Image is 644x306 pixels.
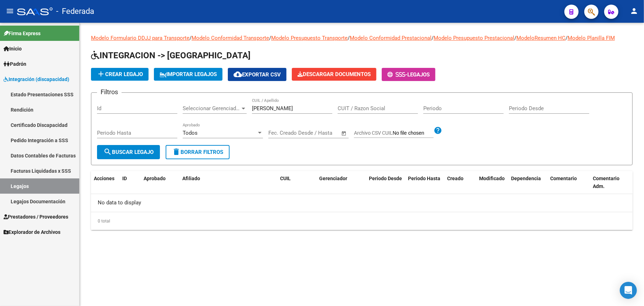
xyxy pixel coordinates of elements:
[292,68,376,81] button: Descargar Documentos
[444,171,476,194] datatable-header-cell: Creado
[97,87,122,97] h3: Filtros
[387,71,407,78] span: -
[620,282,637,299] div: Open Intercom Messenger
[228,68,286,81] button: Exportar CSV
[268,130,297,136] input: Fecha inicio
[277,171,316,194] datatable-header-cell: CUIL
[405,171,444,194] datatable-header-cell: Periodo Hasta
[630,7,638,15] mat-icon: person
[141,171,169,194] datatable-header-cell: Aprobado
[511,176,541,181] span: Dependencia
[593,176,619,189] span: Comentario Adm.
[172,149,223,155] span: Borrar Filtros
[340,129,348,138] button: Open calendar
[103,147,112,156] mat-icon: search
[179,171,277,194] datatable-header-cell: Afiliado
[271,35,348,41] a: Modelo Presupuesto Transporte
[192,35,269,41] a: Modelo Conformidad Transporte
[568,35,615,41] a: Modelo Planilla FIM
[97,145,160,159] button: Buscar Legajo
[182,176,200,181] span: Afiliado
[91,35,189,41] a: Modelo Formulario DDJJ para Transporte
[316,171,366,194] datatable-header-cell: Gerenciador
[407,71,430,78] span: Legajos
[590,171,633,194] datatable-header-cell: Comentario Adm.
[56,4,94,19] span: - Federada
[319,176,347,181] span: Gerenciador
[508,171,547,194] datatable-header-cell: Dependencia
[6,7,14,15] mat-icon: menu
[4,228,60,236] span: Explorador de Archivos
[91,212,633,230] div: 0 total
[234,71,281,78] span: Exportar CSV
[4,60,26,68] span: Padrón
[447,176,463,181] span: Creado
[91,194,633,212] div: No data to display
[154,68,222,81] button: IMPORTAR LEGAJOS
[280,176,291,181] span: CUIL
[304,130,338,136] input: Fecha fin
[547,171,590,194] datatable-header-cell: Comentario
[4,29,41,37] span: Firma Express
[183,105,240,112] span: Seleccionar Gerenciador
[97,71,143,77] span: Crear Legajo
[234,70,242,79] mat-icon: cloud_download
[91,68,149,81] button: Crear Legajo
[91,34,633,230] div: / / / / / /
[550,176,577,181] span: Comentario
[97,70,105,78] mat-icon: add
[183,130,198,136] span: Todos
[4,75,69,83] span: Integración (discapacidad)
[369,176,402,181] span: Periodo Desde
[408,176,440,181] span: Periodo Hasta
[393,130,434,136] input: Archivo CSV CUIL
[166,145,230,159] button: Borrar Filtros
[4,213,68,221] span: Prestadores / Proveedores
[119,171,141,194] datatable-header-cell: ID
[354,130,393,136] span: Archivo CSV CUIL
[434,35,514,41] a: Modelo Presupuesto Prestacional
[94,176,114,181] span: Acciones
[144,176,166,181] span: Aprobado
[297,71,371,77] span: Descargar Documentos
[172,147,181,156] mat-icon: delete
[91,50,251,60] span: INTEGRACION -> [GEOGRAPHIC_DATA]
[434,126,442,135] mat-icon: help
[350,35,431,41] a: Modelo Conformidad Prestacional
[476,171,508,194] datatable-header-cell: Modificado
[103,149,154,155] span: Buscar Legajo
[479,176,505,181] span: Modificado
[160,71,217,77] span: IMPORTAR LEGAJOS
[4,45,22,53] span: Inicio
[122,176,127,181] span: ID
[91,171,119,194] datatable-header-cell: Acciones
[366,171,405,194] datatable-header-cell: Periodo Desde
[516,35,565,41] a: ModeloResumen HC
[382,68,435,81] button: -Legajos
